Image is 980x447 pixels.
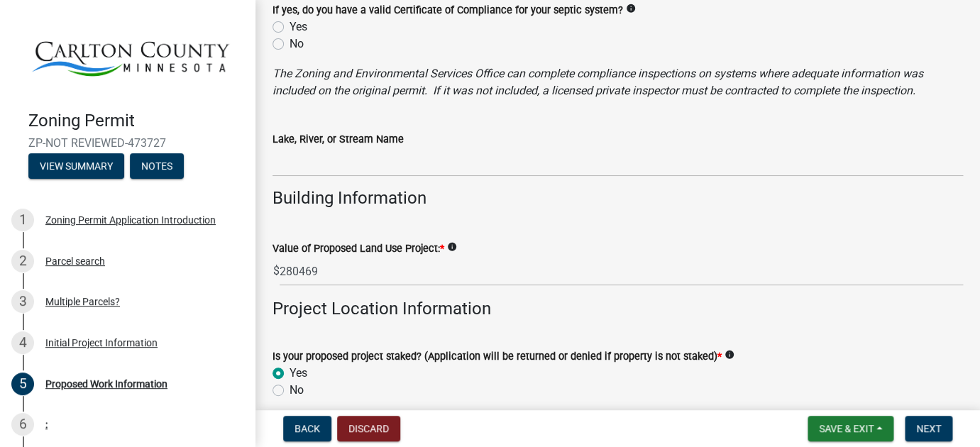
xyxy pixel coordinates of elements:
i: info [447,242,457,252]
div: Proposed Work Information [45,379,167,389]
button: Notes [130,153,184,179]
i: info [626,4,636,13]
i: info [725,350,734,360]
h4: Zoning Permit [28,111,244,131]
img: Carlton County, Minnesota [28,15,233,96]
div: Zoning Permit Application Introduction [45,215,216,225]
wm-modal-confirm: Summary [28,162,124,173]
button: Back [283,416,331,441]
button: Next [905,416,952,441]
h4: Building Information [272,188,963,209]
div: Multiple Parcels? [45,297,120,307]
button: Discard [337,416,400,441]
label: No [290,35,304,53]
div: 3 [11,290,34,313]
i: The Zoning and Environmental Services Office can complete compliance inspections on systems where... [272,67,923,97]
span: Save & Exit [819,423,874,434]
div: Initial Project Information [45,338,158,348]
div: 4 [11,331,34,354]
label: If yes, do you have a valid Certificate of Compliance for your septic system? [272,6,623,16]
span: Back [294,423,320,434]
wm-modal-confirm: Notes [130,162,184,173]
div: 1 [11,209,34,231]
button: View Summary [28,153,124,179]
div: 6 [11,413,34,436]
span: Next [916,423,941,434]
label: Lake, River, or Stream Name [272,135,404,145]
h4: Project Location Information [272,299,963,319]
label: Yes [290,18,307,35]
span: $ [272,257,280,286]
div: 5 [11,372,34,395]
div: : [45,419,48,429]
span: ZP-NOT REVIEWED-473727 [28,136,227,150]
label: No [290,382,304,399]
button: Save & Exit [808,416,893,441]
label: Is your proposed project staked? (Application will be returned or denied if property is not staked) [272,352,722,362]
label: Value of Proposed Land Use Project: [272,244,444,254]
div: 2 [11,250,34,272]
div: Parcel search [45,256,105,266]
label: Yes [290,365,307,382]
